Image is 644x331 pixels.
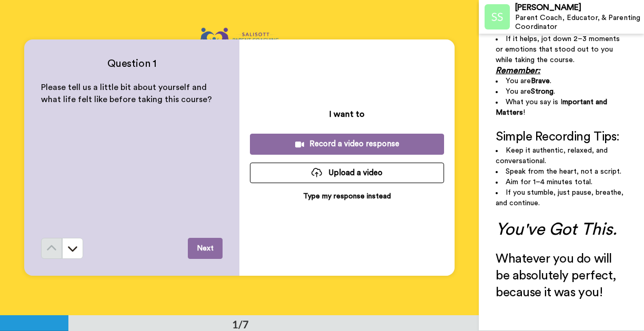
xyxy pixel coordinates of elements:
div: Record a video response [258,138,436,149]
span: . [550,77,551,85]
span: Speak from the heart, not a script. [506,168,621,175]
span: Aim for 1–4 minutes total. [506,178,592,186]
span: What you say is I [506,98,562,106]
span: . [554,88,555,95]
span: You are [506,88,531,95]
img: Profile Image [485,4,510,29]
span: Whatever you do will be absolutely perfect, because it was you! [496,253,619,299]
button: Record a video response [250,134,444,154]
span: Simple Recording Tips: [496,131,619,143]
button: Upload a video [250,163,444,183]
span: If it helps, jot down 2–3 moments or emotions that stood out to you while taking the course. [496,35,622,64]
span: You've Got This. [496,221,617,238]
div: Parent Coach, Educator, & Parenting Coordinator [515,14,643,32]
span: Strong [531,88,554,95]
span: Please tell us a little bit about yourself and what life felt like before taking this course? [41,83,212,104]
div: [PERSON_NAME] [515,3,643,13]
span: Remember: [496,66,540,75]
h4: Question 1 [41,56,223,71]
span: ! [523,109,525,116]
button: Next [188,238,223,259]
span: Keep it authentic, relaxed, and conversational. [496,147,610,165]
p: I want to [329,108,365,121]
span: If you stumble, just pause, breathe, and continue. [496,189,626,207]
p: Type my response instead [303,191,391,202]
span: Brave [531,77,550,85]
span: You are [506,77,531,85]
